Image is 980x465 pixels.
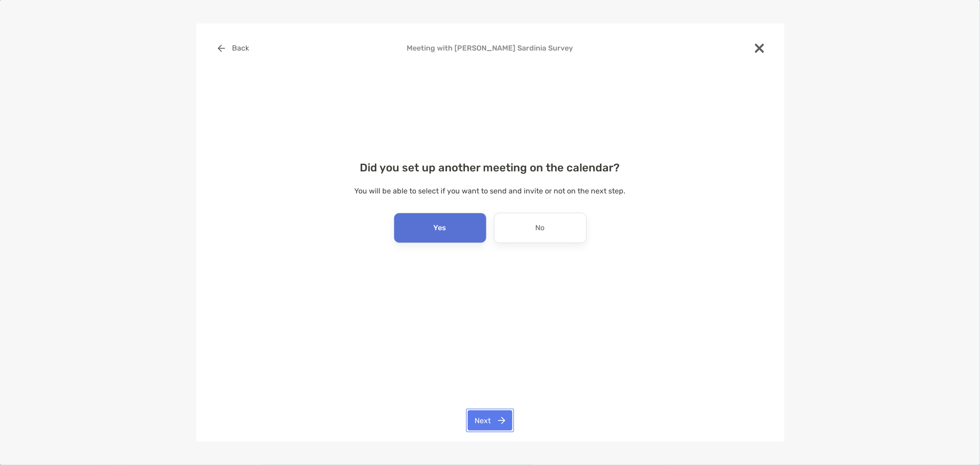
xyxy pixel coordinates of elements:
p: You will be able to select if you want to send and invite or not on the next step. [211,185,770,197]
p: Yes [434,221,447,235]
img: close modal [755,44,764,53]
button: Next [468,410,512,431]
p: No [536,221,545,235]
h4: Did you set up another meeting on the calendar? [211,161,770,174]
img: button icon [218,45,225,52]
h4: Meeting with [PERSON_NAME] Sardinia Survey [211,44,770,52]
button: Back [211,38,256,58]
